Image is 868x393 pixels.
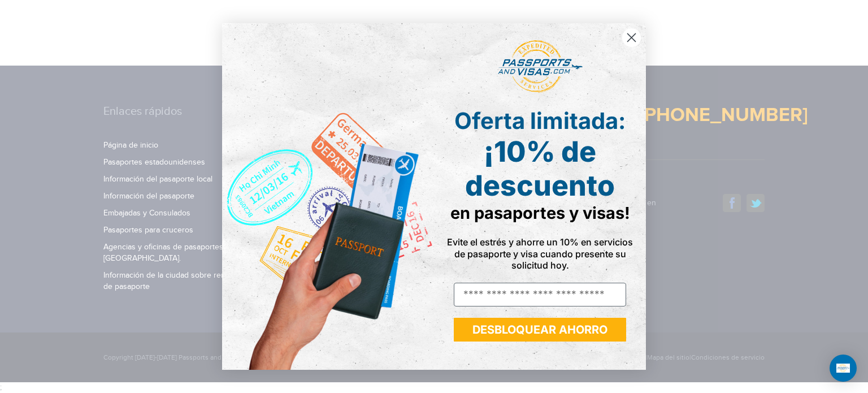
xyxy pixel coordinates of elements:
[454,107,626,135] font: Oferta limitada:
[498,40,583,93] img: pasaportes y visas
[447,236,633,270] font: Evite el estrés y ahorre un 10% en servicios de pasaporte y visa cuando presente su solicitud hoy.
[454,318,626,342] button: DESBLOQUEAR AHORRO
[450,203,630,223] font: en pasaportes y visas!
[830,355,857,382] div: Open Intercom Messenger
[472,323,607,336] font: DESBLOQUEAR AHORRO
[222,23,434,370] img: de9cda0d-0715-46ca-9a25-073762a91ba7.png
[622,28,641,47] button: Cerrar diálogo
[465,135,615,202] font: ¡10% de descuento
